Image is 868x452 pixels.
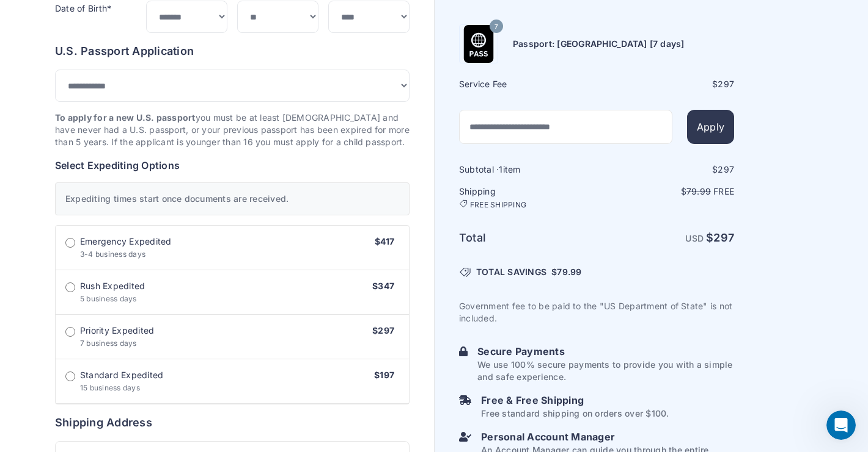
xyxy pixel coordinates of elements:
span: 297 [718,164,734,174]
div: $ [598,163,734,176]
span: Rush Expedited [80,280,145,292]
h6: Subtotal · item [459,163,595,176]
span: 5 business days [80,294,137,303]
p: Free standard shipping on orders over $100. [481,407,669,420]
p: We use 100% secure payments to provide you with a simple and safe experience. [477,359,734,383]
span: FREE SHIPPING [470,200,526,210]
h6: Service Fee [459,78,595,90]
img: Product Name [460,25,498,63]
span: Standard Expedited [80,369,163,381]
span: Priority Expedited [80,325,154,337]
span: $347 [372,281,394,291]
span: 79.99 [686,186,711,196]
span: 79.99 [557,267,581,277]
h6: Free & Free Shipping [481,393,669,407]
h6: U.S. Passport Application [55,43,410,60]
label: Date of Birth* [55,3,111,13]
h6: Passport: [GEOGRAPHIC_DATA] [7 days] [513,38,685,50]
span: 7 [495,18,498,34]
span: Free [713,186,734,196]
strong: $ [706,231,734,244]
h6: Secure Payments [477,344,734,359]
p: Government fee to be paid to the "US Department of State" is not included. [459,300,734,325]
span: $297 [372,325,394,335]
span: 7 business days [80,339,137,348]
h6: Total [459,229,595,246]
span: 3-4 business days [80,249,145,259]
h6: Shipping Address [55,414,410,431]
span: USD [685,233,704,243]
span: $197 [374,370,394,380]
h6: Shipping [459,185,595,210]
strong: To apply for a new U.S. passport [55,112,196,123]
h6: Select Expediting Options [55,158,410,173]
div: $ [598,78,734,90]
h6: Personal Account Manager [481,429,734,444]
span: 297 [718,79,734,89]
span: $417 [375,236,394,246]
span: Emergency Expedited [80,235,172,248]
span: 1 [499,164,502,174]
button: Apply [687,110,734,144]
p: you must be at least [DEMOGRAPHIC_DATA] and have never had a U.S. passport, or your previous pass... [55,112,410,148]
div: Expediting times start once documents are received. [55,182,410,215]
span: 297 [713,231,734,244]
span: 15 business days [80,383,140,392]
p: $ [598,185,734,198]
span: $ [551,266,581,278]
span: TOTAL SAVINGS [476,266,546,278]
